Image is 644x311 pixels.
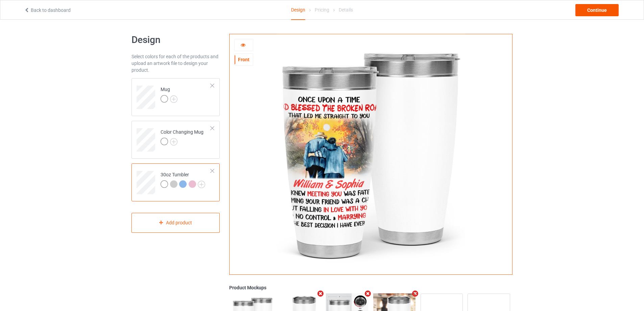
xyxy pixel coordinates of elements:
img: svg+xml;base64,PD94bWwgdmVyc2lvbj0iMS4wIiBlbmNvZGluZz0iVVRGLTgiPz4KPHN2ZyB3aWR0aD0iMjJweCIgaGVpZ2... [198,181,205,188]
div: Details [339,0,353,19]
div: Select colors for each of the products and upload an artwork file to design your product. [132,53,220,73]
div: Color Changing Mug [161,129,204,145]
div: Front [235,56,253,63]
div: Pricing [315,0,329,19]
div: Mug [161,86,177,102]
div: Product Mockups [229,284,512,291]
div: 30oz Tumbler [161,171,205,187]
h1: Design [132,34,220,46]
a: Back to dashboard [24,7,71,13]
i: Remove mockup [316,290,325,297]
img: svg+xml;base64,PD94bWwgdmVyc2lvbj0iMS4wIiBlbmNvZGluZz0iVVRGLTgiPz4KPHN2ZyB3aWR0aD0iMjJweCIgaGVpZ2... [170,138,177,146]
i: Remove mockup [411,290,419,297]
div: 30oz Tumbler [132,163,220,201]
div: Add product [132,213,220,233]
div: Color Changing Mug [132,121,220,159]
div: Continue [575,4,619,16]
i: Remove mockup [364,290,372,297]
div: Design [291,0,305,20]
div: Mug [132,78,220,116]
img: svg+xml;base64,PD94bWwgdmVyc2lvbj0iMS4wIiBlbmNvZGluZz0iVVRGLTgiPz4KPHN2ZyB3aWR0aD0iMjJweCIgaGVpZ2... [170,95,177,103]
